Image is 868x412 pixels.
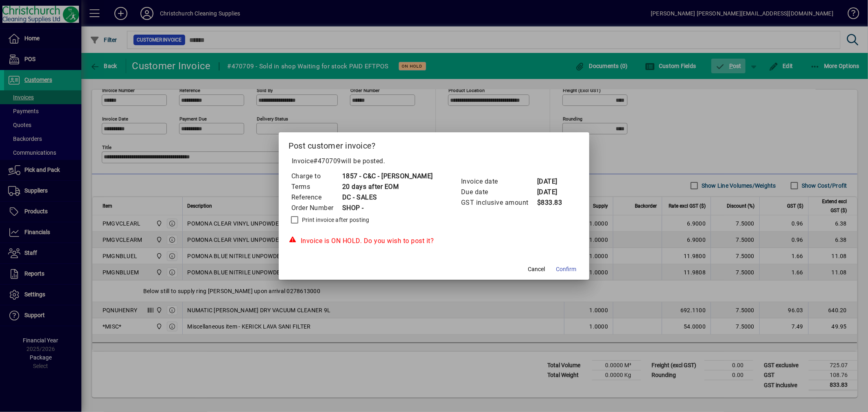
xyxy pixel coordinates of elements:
[553,262,579,276] button: Confirm
[461,176,537,187] td: Invoice date
[461,187,537,197] td: Due date
[314,157,341,165] span: #470709
[291,203,342,213] td: Order Number
[523,262,549,276] button: Cancel
[342,171,433,182] td: 1857 - C&C - [PERSON_NAME]
[291,192,342,203] td: Reference
[537,187,569,197] td: [DATE]
[291,171,342,182] td: Charge to
[537,197,569,208] td: $833.83
[342,182,433,192] td: 20 days after EOM
[537,176,569,187] td: [DATE]
[289,236,579,246] div: Invoice is ON HOLD. Do you wish to post it?
[556,265,576,274] span: Confirm
[300,216,370,224] label: Print invoice after posting
[461,197,537,208] td: GST inclusive amount
[528,265,545,274] span: Cancel
[342,192,433,203] td: DC - SALES
[291,182,342,192] td: Terms
[279,132,589,156] h2: Post customer invoice?
[342,203,433,213] td: SHOP -
[289,156,579,166] p: Invoice will be posted .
